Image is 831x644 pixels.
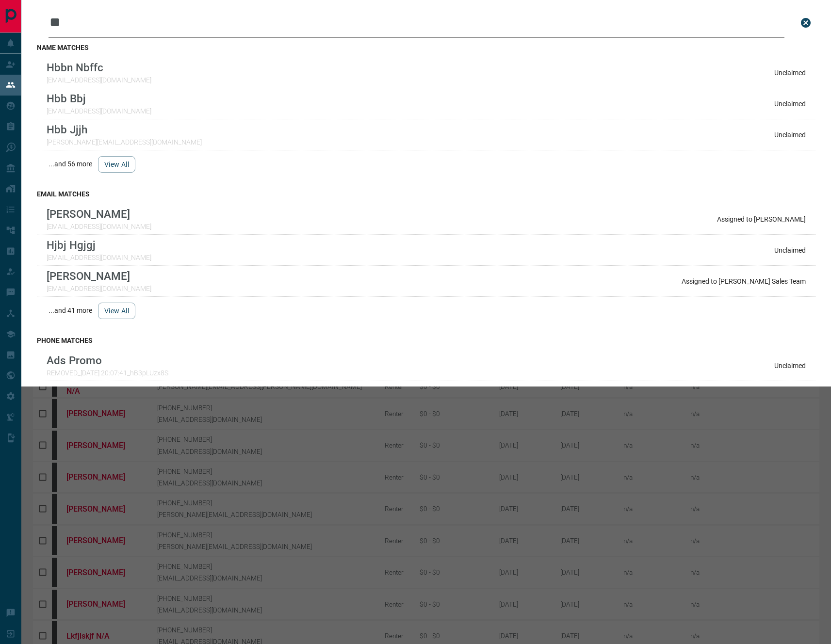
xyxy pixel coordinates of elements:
[47,92,151,105] p: Hbb Bbj
[774,246,806,254] p: Unclaimed
[37,150,815,178] div: ...and 56 more
[47,107,151,115] p: [EMAIL_ADDRESS][DOMAIN_NAME]
[774,69,806,77] p: Unclaimed
[796,13,815,32] button: close search bar
[774,362,806,370] p: Unclaimed
[98,303,135,319] button: view all
[37,190,815,198] h3: email matches
[47,385,167,398] p: [PERSON_NAME]
[37,44,815,51] h3: name matches
[47,61,151,74] p: Hbbn Nbffc
[682,277,806,285] p: Assigned to [PERSON_NAME] Sales Team
[774,131,806,139] p: Unclaimed
[47,354,168,367] p: Ads Promo
[47,254,151,261] p: [EMAIL_ADDRESS][DOMAIN_NAME]
[47,369,168,377] p: REMOVED_[DATE] 20:07:41_hB3pLUzx8S
[47,239,151,251] p: Hjbj Hgjgj
[717,215,806,223] p: Assigned to [PERSON_NAME]
[37,337,815,344] h3: phone matches
[98,156,135,173] button: view all
[47,138,202,146] p: [PERSON_NAME][EMAIL_ADDRESS][DOMAIN_NAME]
[47,285,151,292] p: [EMAIL_ADDRESS][DOMAIN_NAME]
[47,223,151,230] p: [EMAIL_ADDRESS][DOMAIN_NAME]
[47,123,202,136] p: Hbb Jjjh
[37,297,815,325] div: ...and 41 more
[774,100,806,108] p: Unclaimed
[47,208,151,220] p: [PERSON_NAME]
[47,270,151,282] p: [PERSON_NAME]
[47,76,151,84] p: [EMAIL_ADDRESS][DOMAIN_NAME]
